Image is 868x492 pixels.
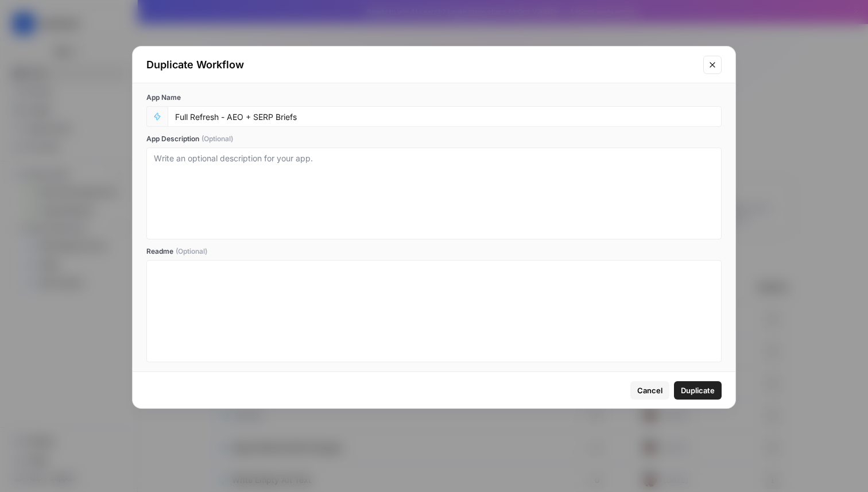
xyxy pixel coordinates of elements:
[630,381,669,400] button: Cancel
[681,385,715,396] span: Duplicate
[674,381,722,400] button: Duplicate
[703,56,722,74] button: Close modal
[175,111,714,122] input: Untitled
[201,134,233,144] span: (Optional)
[637,385,662,396] span: Cancel
[146,92,722,103] label: App Name
[146,134,722,144] label: App Description
[176,246,207,257] span: (Optional)
[146,57,696,73] div: Duplicate Workflow
[146,246,722,257] label: Readme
